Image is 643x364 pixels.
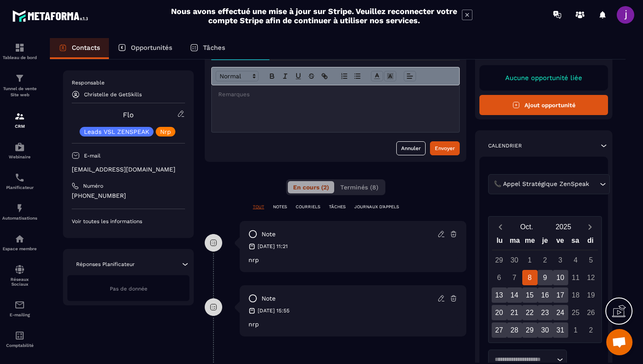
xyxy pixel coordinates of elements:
[14,300,25,310] img: email
[329,204,346,210] p: TÂCHES
[2,216,37,220] p: Automatisations
[488,74,599,82] p: Aucune opportunité liée
[84,152,101,159] p: E-mail
[492,179,591,189] span: 📞 Appel Stratégique ZenSpeak
[2,105,37,135] a: formationformationCRM
[522,322,538,338] div: 29
[522,305,538,320] div: 22
[507,270,522,285] div: 7
[123,111,134,119] a: Flo
[2,277,37,287] p: Réseaux Sociaux
[296,204,320,210] p: COURRIELS
[72,165,185,174] p: [EMAIL_ADDRESS][DOMAIN_NAME]
[488,142,522,149] p: Calendrier
[14,172,25,183] img: scheduler
[273,204,287,210] p: NOTES
[488,174,610,194] div: Search for option
[492,221,508,233] button: Previous month
[492,305,507,320] div: 20
[14,203,25,213] img: automations
[14,42,25,53] img: formation
[50,38,109,59] a: Contacts
[14,111,25,122] img: formation
[591,179,598,189] input: Search for option
[131,44,172,52] p: Opportunités
[492,234,507,250] div: lu
[262,294,276,303] p: note
[258,307,290,314] p: [DATE] 15:55
[538,252,553,268] div: 2
[171,7,458,25] h2: Nous avons effectué une mise à jour sur Stripe. Veuillez reconnecter votre compte Stripe afin de ...
[72,79,185,86] p: Responsable
[584,270,599,285] div: 12
[583,234,598,250] div: di
[335,181,384,193] button: Terminés (8)
[538,322,553,338] div: 30
[293,184,329,191] span: En cours (2)
[258,243,288,250] p: [DATE] 11:21
[606,329,633,355] div: Ouvrir le chat
[492,287,507,303] div: 13
[2,55,37,60] p: Tableau de bord
[568,287,584,303] div: 18
[522,270,538,285] div: 8
[553,322,568,338] div: 31
[584,287,599,303] div: 19
[553,270,568,285] div: 10
[2,86,37,98] p: Tunnel de vente Site web
[248,321,458,328] p: nrp
[568,234,583,250] div: sa
[507,234,523,250] div: ma
[2,324,37,354] a: accountantaccountantComptabilité
[396,141,426,155] button: Annuler
[479,95,608,115] button: Ajout opportunité
[492,234,598,338] div: Calendar wrapper
[492,252,507,268] div: 29
[507,252,522,268] div: 30
[553,305,568,320] div: 24
[72,192,185,200] p: [PHONE_NUMBER]
[14,234,25,244] img: automations
[2,293,37,324] a: emailemailE-mailing
[507,305,522,320] div: 21
[2,124,37,129] p: CRM
[568,252,584,268] div: 4
[435,144,455,153] div: Envoyer
[2,258,37,293] a: social-networksocial-networkRéseaux Sociaux
[2,246,37,251] p: Espace membre
[545,219,582,234] button: Open years overlay
[160,129,171,135] p: Nrp
[84,91,142,98] p: Christelle de GetSkills
[2,135,37,166] a: automationsautomationsWebinaire
[14,142,25,152] img: automations
[522,234,538,250] div: me
[538,234,553,250] div: je
[568,305,584,320] div: 25
[492,355,555,364] input: Search for option
[14,73,25,84] img: formation
[76,261,135,268] p: Réponses Planificateur
[14,264,25,275] img: social-network
[552,234,568,250] div: ve
[2,36,37,66] a: formationformationTableau de bord
[522,287,538,303] div: 15
[584,252,599,268] div: 5
[553,252,568,268] div: 3
[2,343,37,348] p: Comptabilité
[14,330,25,341] img: accountant
[507,322,522,338] div: 28
[584,322,599,338] div: 2
[253,204,264,210] p: TOUT
[582,221,598,233] button: Next month
[340,184,378,191] span: Terminés (8)
[2,196,37,227] a: automationsautomationsAutomatisations
[522,252,538,268] div: 1
[2,166,37,196] a: schedulerschedulerPlanificateur
[2,312,37,317] p: E-mailing
[72,218,185,225] p: Voir toutes les informations
[248,256,458,263] p: nrp
[83,182,103,189] p: Numéro
[492,270,507,285] div: 6
[430,141,460,155] button: Envoyer
[262,230,276,238] p: note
